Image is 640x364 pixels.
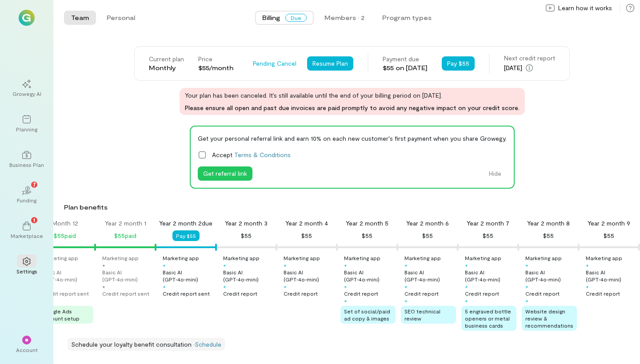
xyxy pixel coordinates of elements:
[198,166,252,181] button: Get referral link
[404,297,408,304] div: +
[198,55,233,63] div: Price
[285,219,328,228] div: Year 2 month 4
[16,268,37,275] div: Settings
[223,290,257,297] div: Credit report
[64,11,96,25] button: Team
[344,283,347,290] div: +
[525,308,573,328] span: Website design review & recommendations
[54,230,76,241] div: $55 paid
[102,254,139,261] div: Marketing app
[262,13,280,22] span: Billing
[344,297,347,304] div: +
[172,230,200,241] button: Pay $55
[11,232,43,239] div: Marketplace
[42,290,89,297] div: Credit report sent
[64,203,636,212] div: Plan benefits
[465,290,499,297] div: Credit report
[375,11,439,25] button: Program types
[223,269,275,283] div: Basic AI (GPT‑4o‑mini)
[465,297,468,304] div: +
[404,283,408,290] div: +
[16,126,37,133] div: Planning
[105,219,146,228] div: Year 2 month 1
[586,261,589,269] div: +
[284,261,287,269] div: +
[185,91,520,100] span: Your plan has been canceled. It’s still available until the end of your billing period on [DATE].
[465,269,516,283] div: Basic AI (GPT‑4o‑mini)
[102,290,149,297] div: Credit report sent
[586,269,637,283] div: Basic AI (GPT‑4o‑mini)
[234,151,291,158] a: Terms & Conditions
[344,254,380,261] div: Marketing app
[284,290,318,297] div: Credit report
[159,219,212,228] div: Year 2 month 2 due
[404,269,456,283] div: Basic AI (GPT‑4o‑mini)
[285,14,307,22] span: Due
[223,254,260,261] div: Marketing app
[198,134,507,143] div: Get your personal referral link and earn 10% on each new customer's first payment when you share ...
[102,261,105,269] div: +
[185,103,520,112] span: Please ensure all open and past due invoices are paid promptly to avoid any negative impact on yo...
[248,56,302,71] button: Pending Cancel
[225,219,268,228] div: Year 2 month 3
[241,230,252,241] div: $55
[16,346,38,353] div: Account
[344,261,347,269] div: +
[223,261,226,269] div: +
[525,297,528,304] div: +
[284,254,320,261] div: Marketing app
[284,269,335,283] div: Basic AI (GPT‑4o‑mini)
[422,230,433,241] div: $55
[484,166,507,181] button: Hide
[465,308,511,328] span: 5 engraved bottle openers or metal business cards
[198,63,233,72] div: $55/month
[525,290,560,297] div: Credit report
[11,179,43,211] a: Funding
[149,55,184,63] div: Current plan
[588,219,630,228] div: Year 2 month 9
[255,11,314,25] button: BillingDue
[42,269,93,283] div: Basic AI (GPT‑4o‑mini)
[223,283,226,290] div: +
[33,180,36,188] span: 7
[307,56,353,71] button: Resume Plan
[586,290,620,297] div: Credit report
[404,290,439,297] div: Credit report
[102,269,154,283] div: Basic AI (GPT‑4o‑mini)
[346,219,388,228] div: Year 2 month 5
[253,59,296,68] span: Pending Cancel
[163,269,214,283] div: Basic AI (GPT‑4o‑mini)
[404,254,441,261] div: Marketing app
[284,283,287,290] div: +
[114,230,136,241] div: $55 paid
[102,283,105,290] div: +
[17,197,36,204] div: Funding
[344,290,378,297] div: Credit report
[465,254,501,261] div: Marketing app
[11,214,43,246] a: Marketplace
[558,4,612,12] span: Learn how it works
[465,261,468,269] div: +
[504,54,555,63] div: Next credit report
[525,261,528,269] div: +
[442,56,475,71] button: Pay $55
[52,219,78,228] div: Month 12
[383,63,428,72] div: $55 on [DATE]
[33,216,35,224] span: 1
[11,143,43,175] a: Business Plan
[525,269,577,283] div: Basic AI (GPT‑4o‑mini)
[42,308,80,321] span: Google Ads account setup
[163,254,199,261] div: Marketing app
[504,63,555,73] div: [DATE]
[604,230,614,241] div: $55
[11,108,43,140] a: Planning
[483,230,493,241] div: $55
[383,55,428,63] div: Payment due
[344,269,396,283] div: Basic AI (GPT‑4o‑mini)
[163,261,166,269] div: +
[525,283,528,290] div: +
[525,254,562,261] div: Marketing app
[9,161,44,168] div: Business Plan
[12,90,41,97] div: Growegy AI
[362,230,372,241] div: $55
